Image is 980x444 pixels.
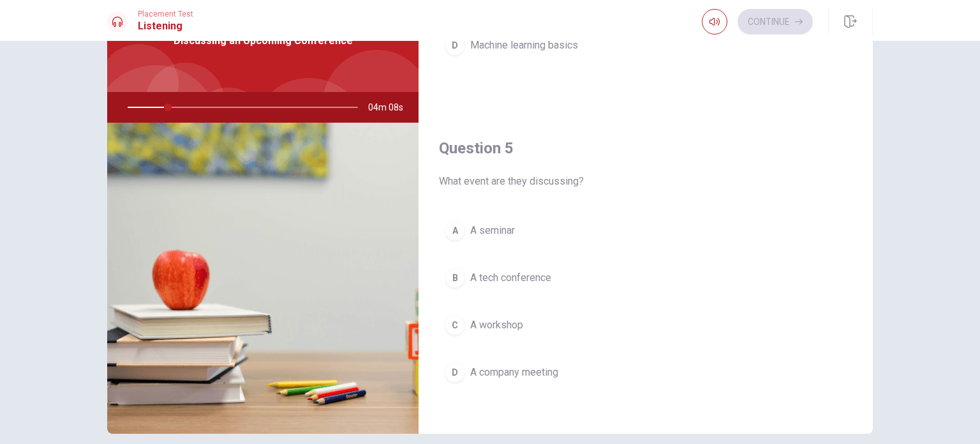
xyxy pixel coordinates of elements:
[470,365,558,380] span: A company meeting
[445,220,465,241] div: A
[439,29,852,61] button: DMachine learning basics
[439,356,852,388] button: DA company meeting
[439,138,852,158] h4: Question 5
[470,223,515,238] span: A seminar
[107,123,419,434] img: Discussing an Upcoming Conference
[470,38,578,53] span: Machine learning basics
[368,92,413,123] span: 04m 08s
[439,309,852,341] button: CA workshop
[470,318,523,333] span: A workshop
[445,315,465,335] div: C
[174,33,353,49] span: Discussing an Upcoming Conference
[138,19,193,34] h1: Listening
[445,268,465,288] div: B
[445,35,465,56] div: D
[138,10,193,19] span: Placement Test
[439,262,852,294] button: BA tech conference
[439,215,852,247] button: AA seminar
[470,270,551,286] span: A tech conference
[439,174,852,189] span: What event are they discussing?
[445,362,465,383] div: D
